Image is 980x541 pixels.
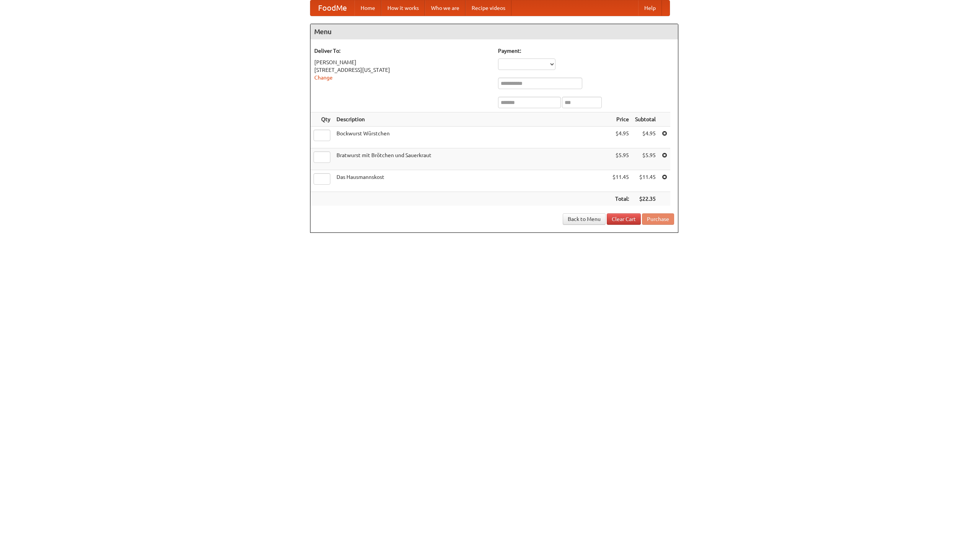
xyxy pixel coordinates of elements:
[354,0,381,16] a: Home
[310,24,678,39] h4: Menu
[638,0,662,16] a: Help
[632,192,659,206] th: $22.35
[425,0,465,16] a: Who we are
[314,47,490,55] h5: Deliver To:
[632,127,659,148] td: $4.95
[314,66,490,74] div: [STREET_ADDRESS][US_STATE]
[314,75,333,81] a: Change
[563,213,606,225] a: Back to Menu
[632,112,659,127] th: Subtotal
[381,0,425,16] a: How it works
[609,148,632,170] td: $5.95
[632,148,659,170] td: $5.95
[642,213,674,225] button: Purchase
[607,213,641,225] a: Clear Cart
[609,127,632,148] td: $4.95
[310,112,333,127] th: Qty
[609,112,632,127] th: Price
[333,148,609,170] td: Bratwurst mit Brötchen und Sauerkraut
[314,58,490,66] div: [PERSON_NAME]
[310,0,354,16] a: FoodMe
[498,47,674,55] h5: Payment:
[609,192,632,206] th: Total:
[333,127,609,148] td: Bockwurst Würstchen
[333,170,609,192] td: Das Hausmannskost
[609,170,632,192] td: $11.45
[465,0,511,16] a: Recipe videos
[333,112,609,127] th: Description
[632,170,659,192] td: $11.45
